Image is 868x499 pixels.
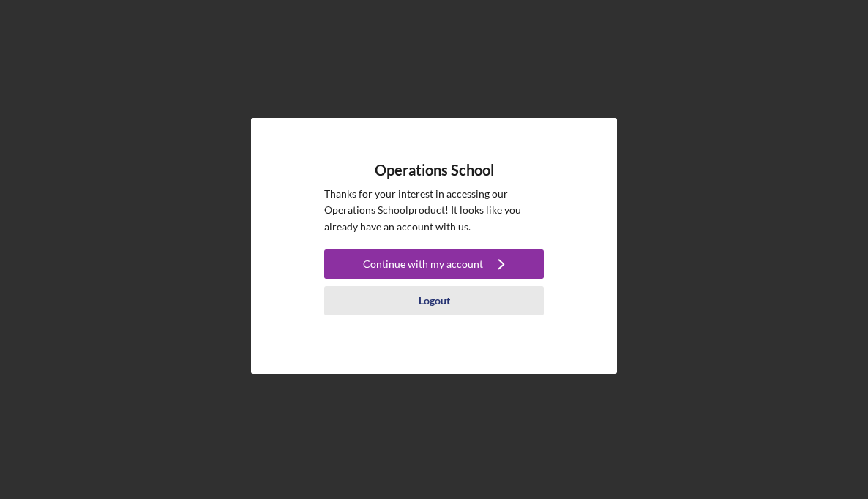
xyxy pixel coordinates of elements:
h4: Operations School [375,162,494,179]
div: Logout [419,286,450,315]
button: Logout [324,286,544,315]
a: Continue with my account [324,249,544,282]
p: Thanks for your interest in accessing our Operations School product! It looks like you already ha... [324,186,544,235]
button: Continue with my account [324,249,544,279]
div: Continue with my account [363,249,483,279]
